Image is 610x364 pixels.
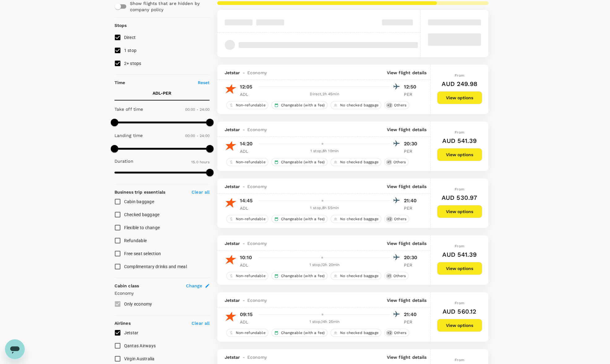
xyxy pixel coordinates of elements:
p: 12:50 [404,83,419,91]
div: Changeable (with a fee) [271,101,327,109]
p: PER [404,91,419,97]
div: Changeable (with a fee) [271,329,327,337]
span: Non-refundable [233,103,268,108]
p: 20:30 [404,140,419,148]
span: + 2 [386,103,393,108]
span: Checked baggage [124,212,160,217]
div: No checked baggage [331,101,381,109]
h6: AUD 541.39 [442,136,477,146]
p: Landing time [115,132,143,139]
div: +2Others [384,101,409,109]
div: 1 stop , 12h 20min [259,262,390,268]
span: 15.0 hours [191,160,210,164]
div: Non-refundable [226,272,268,280]
p: Take off time [115,106,143,112]
h6: AUD 249.98 [442,79,477,89]
span: + 2 [386,216,393,222]
span: Complimentary drinks and meal [124,264,187,269]
p: Clear all [192,320,210,326]
div: +1Others [384,272,409,280]
div: +2Others [384,215,409,223]
p: 09:15 [240,311,253,318]
p: Duration [115,158,133,164]
span: From [455,130,464,135]
span: 1 stop [124,48,137,53]
button: View options [437,205,482,218]
p: ADL [240,262,255,268]
span: - [240,297,247,303]
p: 10:10 [240,254,252,261]
p: 12:05 [240,83,253,91]
span: Jetstar [225,240,240,246]
span: + 2 [386,330,393,336]
span: No checked baggage [338,273,381,279]
span: Jetstar [225,126,240,133]
span: Refundable [124,238,147,243]
p: ADL [240,319,255,325]
span: No checked baggage [338,103,381,108]
div: No checked baggage [331,272,381,280]
span: Free seat selection [124,251,161,256]
div: 1 stop , 14h 25min [259,319,390,325]
span: Changeable (with a fee) [279,216,327,222]
span: Jetstar [225,183,240,190]
span: From [455,301,464,305]
button: View options [437,91,482,104]
p: PER [404,148,419,154]
span: Economy [247,183,267,190]
span: - [240,354,247,360]
p: ADL [240,91,255,97]
div: +1Others [384,158,409,166]
span: No checked baggage [338,330,381,336]
h6: AUD 560.12 [443,306,477,316]
span: Economy [247,70,267,76]
button: View options [437,319,482,332]
span: Jetstar [225,70,240,76]
p: ADL [240,148,255,154]
span: 00:00 - 24:00 [185,134,210,138]
p: View flight details [387,70,427,76]
div: Changeable (with a fee) [271,158,327,166]
p: Time [115,79,125,86]
span: Non-refundable [233,273,268,279]
span: No checked baggage [338,160,381,165]
span: Non-refundable [233,330,268,336]
div: 1 stop , 8h 55min [259,205,390,211]
div: Direct , 2h 45min [259,91,390,97]
p: PER [404,262,419,268]
span: Change [186,283,202,289]
span: Flexible to change [124,225,160,230]
div: Changeable (with a fee) [271,215,327,223]
p: 14:20 [240,140,253,148]
div: No checked baggage [331,158,381,166]
p: Show flights that are hidden by company policy [130,0,205,13]
p: View flight details [387,297,427,303]
strong: Airlines [115,321,131,326]
strong: Cabin class [115,283,139,288]
p: Clear all [192,189,210,195]
span: No checked baggage [338,216,381,222]
p: View flight details [387,240,427,246]
span: Jetstar [225,297,240,303]
p: ADL [240,205,255,211]
span: Qantas Airways [124,343,156,348]
img: JQ [225,83,237,95]
span: Non-refundable [233,216,268,222]
strong: Stops [115,23,127,28]
div: No checked baggage [331,329,381,337]
iframe: Button to launch messaging window [5,339,25,359]
span: Jetstar [225,354,240,360]
span: Direct [124,35,136,40]
p: PER [404,319,419,325]
span: Jetstar [124,330,139,335]
span: + 1 [386,160,392,165]
p: ADL - PER [153,90,171,96]
span: Changeable (with a fee) [279,103,327,108]
span: 2+ stops [124,61,141,66]
span: Economy [247,126,267,133]
img: JQ [225,140,237,152]
div: +2Others [384,329,409,337]
span: Economy [247,354,267,360]
span: + 1 [386,273,392,279]
div: Non-refundable [226,215,268,223]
